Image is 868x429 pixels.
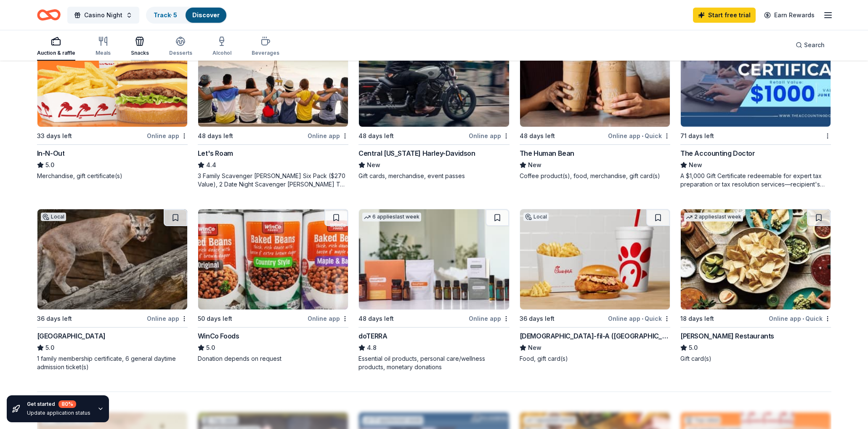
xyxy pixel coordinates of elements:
img: Image for The Human Bean [520,27,670,127]
div: A $1,000 Gift Certificate redeemable for expert tax preparation or tax resolution services—recipi... [680,172,831,189]
a: Image for In-N-OutTop rated6 applieslast week33 days leftOnline appIn-N-Out5.0Merchandise, gift c... [37,26,188,180]
a: Image for Houston ZooLocal36 days leftOnline app[GEOGRAPHIC_DATA]5.01 family membership certifica... [37,209,188,371]
img: Image for The Accounting Doctor [681,27,831,127]
div: Update application status [27,410,90,416]
img: Image for Pappas Restaurants [681,209,831,309]
div: 2 applies last week [684,213,743,221]
div: Beverages [252,50,279,56]
div: [PERSON_NAME] Restaurants [680,331,774,341]
div: Online app [308,131,348,141]
button: Alcohol [212,33,231,61]
div: 3 Family Scavenger [PERSON_NAME] Six Pack ($270 Value), 2 Date Night Scavenger [PERSON_NAME] Two ... [198,172,348,189]
span: 5.0 [206,343,215,353]
button: Auction & raffle [37,33,75,61]
a: Image for Central Texas Harley-DavidsonLocal48 days leftOnline appCentral [US_STATE] Harley-David... [358,26,509,180]
div: 48 days left [520,131,555,141]
div: 33 days left [37,131,72,141]
a: Image for Pappas Restaurants2 applieslast week18 days leftOnline app•Quick[PERSON_NAME] Restauran... [680,209,831,363]
a: Home [37,5,61,25]
img: Image for Let's Roam [198,27,348,127]
div: 1 family membership certificate, 6 general daytime admission ticket(s) [37,354,188,371]
div: Coffee product(s), food, merchandise, gift card(s) [520,172,670,180]
div: 18 days left [680,314,714,324]
a: Image for The Human Bean1 applylast week48 days leftOnline app•QuickThe Human BeanNewCoffee produ... [520,26,670,180]
div: 50 days left [198,314,232,324]
a: Earn Rewards [759,8,820,23]
div: Local [41,213,66,221]
div: Online app [469,313,510,324]
div: 48 days left [358,314,394,324]
div: In-N-Out [37,148,65,158]
span: • [642,315,643,322]
button: Casino Night [67,7,139,24]
span: New [528,160,542,170]
span: New [689,160,702,170]
div: Get started [27,400,90,408]
div: 36 days left [520,314,555,324]
span: 5.0 [689,343,698,353]
span: 5.0 [45,343,54,353]
span: • [803,315,804,322]
a: Image for The Accounting Doctor17 applieslast week71 days leftThe Accounting DoctorNewA $1,000 Gi... [680,26,831,189]
img: Image for In-N-Out [37,27,187,127]
div: Donation depends on request [198,354,348,363]
div: Food, gift card(s) [520,354,670,363]
button: Beverages [252,33,279,61]
span: Search [804,40,825,50]
a: Track· 5 [154,11,177,19]
div: Merchandise, gift certificate(s) [37,172,188,180]
span: • [642,133,643,139]
button: Desserts [169,33,192,61]
button: Meals [96,33,111,61]
div: Desserts [169,50,192,56]
div: The Human Bean [520,148,574,158]
div: 48 days left [198,131,233,141]
span: 5.0 [45,160,54,170]
a: Start free trial [693,8,756,23]
div: Gift cards, merchandise, event passes [358,172,509,180]
span: New [367,160,380,170]
div: Alcohol [212,50,231,56]
div: 6 applies last week [362,213,421,221]
img: Image for Central Texas Harley-Davidson [359,27,509,127]
img: Image for Chick-fil-A (Austin) [520,209,670,309]
div: WinCo Foods [198,331,239,341]
a: Discover [192,11,220,19]
div: The Accounting Doctor [680,148,755,158]
div: Meals [96,50,111,56]
div: [GEOGRAPHIC_DATA] [37,331,106,341]
span: 4.8 [367,343,377,353]
a: Image for doTERRA6 applieslast week48 days leftOnline appdoTERRA4.8Essential oil products, person... [358,209,509,371]
div: Local [523,213,549,221]
div: Online app Quick [608,131,670,141]
div: Online app Quick [608,313,670,324]
span: Casino Night [84,10,122,20]
button: Track· 5Discover [146,7,227,24]
a: Image for WinCo Foods50 days leftOnline appWinCo Foods5.0Donation depends on request [198,209,348,363]
div: Online app Quick [769,313,831,324]
div: 71 days left [680,131,714,141]
button: Snacks [131,33,149,61]
img: Image for WinCo Foods [198,209,348,309]
div: 48 days left [358,131,394,141]
div: Central [US_STATE] Harley-Davidson [358,148,475,158]
div: Online app [469,131,510,141]
div: Online app [147,131,188,141]
a: Image for Chick-fil-A (Austin)Local36 days leftOnline app•Quick[DEMOGRAPHIC_DATA]-fil-A ([GEOGRAP... [520,209,670,363]
div: Online app [308,313,348,324]
span: New [528,343,542,353]
div: Online app [147,313,188,324]
img: Image for Houston Zoo [37,209,187,309]
div: [DEMOGRAPHIC_DATA]-fil-A ([GEOGRAPHIC_DATA]) [520,331,670,341]
div: 80 % [58,400,76,408]
a: Image for Let's Roam1 applylast week48 days leftOnline appLet's Roam4.43 Family Scavenger [PERSON... [198,26,348,189]
div: Essential oil products, personal care/wellness products, monetary donations [358,354,509,371]
img: Image for doTERRA [359,209,509,309]
button: Search [789,37,831,53]
div: Let's Roam [198,148,233,158]
div: Auction & raffle [37,50,75,56]
div: Snacks [131,50,149,56]
div: 36 days left [37,314,72,324]
span: 4.4 [206,160,216,170]
div: Gift card(s) [680,354,831,363]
